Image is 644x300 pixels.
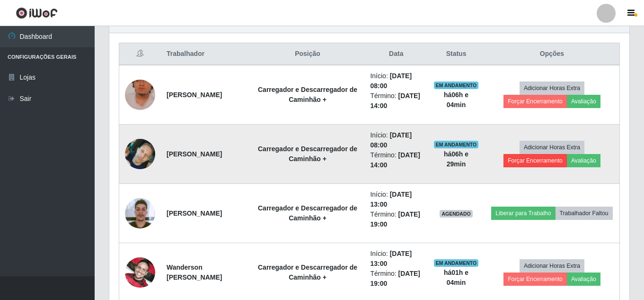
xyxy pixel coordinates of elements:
[167,150,222,158] strong: [PERSON_NAME]
[503,95,567,108] button: Forçar Encerramento
[125,245,155,300] img: 1757378294988.jpeg
[251,43,365,65] th: Posição
[161,43,251,65] th: Trabalhador
[167,264,222,281] strong: Wanderson [PERSON_NAME]
[258,264,357,281] strong: Carregador e Descarregador de Caminhão +
[370,72,412,90] time: [DATE] 08:00
[167,209,222,217] strong: [PERSON_NAME]
[428,43,485,65] th: Status
[370,250,412,267] time: [DATE] 13:00
[370,209,422,229] li: Término:
[444,269,468,286] strong: há 01 h e 04 min
[567,95,600,108] button: Avaliação
[370,150,422,170] li: Término:
[125,135,155,173] img: 1754349763609.jpeg
[434,259,479,267] span: EM ANDAMENTO
[370,249,422,269] li: Início:
[520,141,584,154] button: Adicionar Horas Extra
[258,86,357,103] strong: Carregador e Descarregador de Caminhão +
[567,154,600,167] button: Avaliação
[125,198,155,228] img: 1744151921075.jpeg
[258,204,357,222] strong: Carregador e Descarregador de Caminhão +
[370,131,412,149] time: [DATE] 08:00
[503,154,567,167] button: Forçar Encerramento
[485,43,620,65] th: Opções
[125,68,155,122] img: 1751108457941.jpeg
[503,273,567,286] button: Forçar Encerramento
[434,141,479,148] span: EM ANDAMENTO
[370,190,422,209] li: Início:
[364,43,428,65] th: Data
[167,91,222,99] strong: [PERSON_NAME]
[370,71,422,91] li: Início:
[440,210,473,218] span: AGENDADO
[258,145,357,163] strong: Carregador e Descarregador de Caminhão +
[370,191,412,208] time: [DATE] 13:00
[16,7,58,19] img: CoreUI Logo
[444,91,468,109] strong: há 06 h e 04 min
[520,82,584,95] button: Adicionar Horas Extra
[370,269,422,289] li: Término:
[567,273,600,286] button: Avaliação
[370,130,422,150] li: Início:
[444,150,468,168] strong: há 06 h e 29 min
[520,259,584,273] button: Adicionar Horas Extra
[556,207,613,220] button: Trabalhador Faltou
[491,207,555,220] button: Liberar para Trabalho
[370,91,422,111] li: Término:
[434,82,479,89] span: EM ANDAMENTO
